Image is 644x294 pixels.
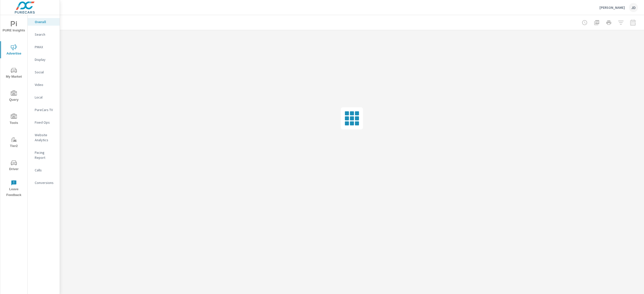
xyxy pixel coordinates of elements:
div: Search [28,31,60,38]
p: Search [35,32,56,37]
span: PURE Insights [2,21,26,33]
p: Local [35,95,56,100]
p: PureCars TV [35,107,56,112]
div: Display [28,56,60,63]
p: Display [35,57,56,62]
div: Video [28,81,60,88]
span: Advertise [2,44,26,57]
div: Overall [28,18,60,26]
span: My Market [2,67,26,80]
p: Conversions [35,180,56,185]
div: PureCars TV [28,106,60,114]
div: Social [28,68,60,76]
span: Driver [2,160,26,172]
div: Conversions [28,179,60,186]
span: Tools [2,114,26,126]
p: [PERSON_NAME] [599,5,625,10]
p: Overall [35,19,56,24]
div: JD [629,3,638,12]
div: Fixed Ops [28,119,60,126]
p: Video [35,82,56,87]
p: Fixed Ops [35,120,56,125]
span: Tier2 [2,137,26,149]
div: Pacing Report [28,149,60,161]
div: Calls [28,166,60,174]
div: PMAX [28,43,60,51]
p: Social [35,70,56,75]
div: nav menu [0,15,27,200]
p: PMAX [35,44,56,50]
p: Website Analytics [35,132,56,142]
p: Pacing Report [35,150,56,160]
span: Leave Feedback [2,180,26,198]
div: Local [28,93,60,101]
p: Calls [35,168,56,173]
span: Query [2,90,26,103]
div: Website Analytics [28,131,60,144]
